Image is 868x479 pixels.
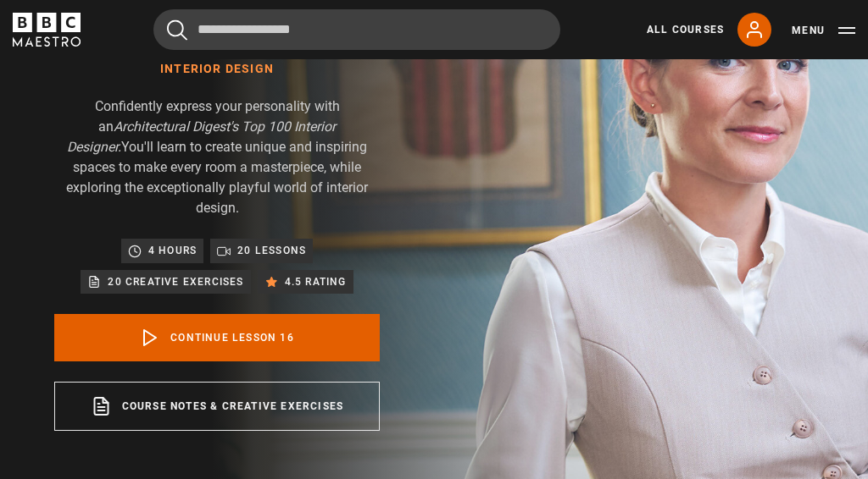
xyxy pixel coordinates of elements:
[153,9,560,50] input: Search
[792,22,855,39] button: Toggle navigation
[54,63,380,76] h1: Interior Design
[647,22,724,37] a: All Courses
[237,242,306,259] p: 20 lessons
[148,242,197,259] p: 4 hours
[54,314,380,361] a: Continue lesson 16
[285,273,347,290] p: 4.5 rating
[54,382,380,431] a: Course notes & creative exercises
[67,118,336,155] i: Architectural Digest's Top 100 Interior Designer.
[108,273,243,290] p: 20 creative exercises
[167,19,187,41] button: Submit the search query
[13,13,81,47] svg: BBC Maestro
[54,96,380,218] p: Confidently express your personality with an You'll learn to create unique and inspiring spaces t...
